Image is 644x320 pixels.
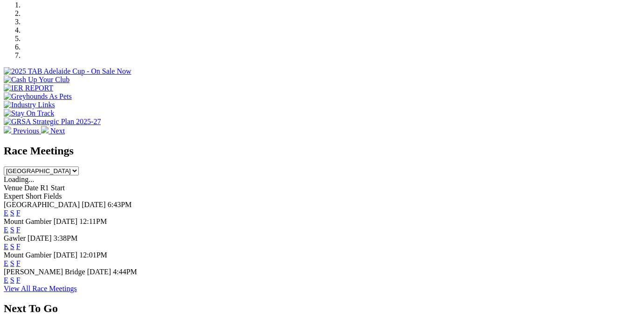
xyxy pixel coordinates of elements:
a: F [16,226,21,234]
a: Previous [4,127,41,135]
span: 12:01PM [79,251,107,259]
a: F [16,243,21,250]
span: [PERSON_NAME] Bridge [4,268,85,276]
img: Cash Up Your Club [4,76,69,84]
h2: Race Meetings [4,145,640,157]
span: [DATE] [54,217,78,225]
span: Previous [13,127,39,135]
span: 4:44PM [113,268,137,276]
span: [DATE] [87,268,111,276]
a: S [10,209,14,217]
a: S [10,243,14,250]
span: Next [50,127,65,135]
h2: Next To Go [4,302,640,315]
a: F [16,276,21,284]
span: [GEOGRAPHIC_DATA] [4,201,80,209]
span: 6:43PM [108,201,132,209]
span: Mount Gambier [4,251,52,259]
span: [DATE] [82,201,106,209]
img: Stay On Track [4,109,54,118]
img: GRSA Strategic Plan 2025-27 [4,118,101,126]
a: E [4,209,8,217]
img: chevron-left-pager-white.svg [4,126,11,133]
img: Greyhounds As Pets [4,92,72,101]
a: View All Race Meetings [4,285,77,292]
span: 3:38PM [54,234,78,242]
span: Mount Gambier [4,217,52,225]
a: F [16,209,21,217]
a: S [10,276,14,284]
a: F [16,259,21,267]
a: E [4,259,8,267]
a: E [4,276,8,284]
img: 2025 TAB Adelaide Cup - On Sale Now [4,67,132,76]
img: chevron-right-pager-white.svg [41,126,48,133]
a: S [10,226,14,234]
span: R1 Start [40,184,65,192]
span: Loading... [4,175,34,183]
span: Expert [4,192,24,200]
span: 12:11PM [79,217,107,225]
span: Fields [43,192,62,200]
span: [DATE] [54,251,78,259]
a: E [4,226,8,234]
img: IER REPORT [4,84,53,92]
a: E [4,243,8,250]
span: Venue [4,184,22,192]
img: Industry Links [4,101,55,109]
span: [DATE] [28,234,52,242]
span: Short [26,192,42,200]
span: Date [24,184,38,192]
span: Gawler [4,234,26,242]
a: S [10,259,14,267]
a: Next [41,127,65,135]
